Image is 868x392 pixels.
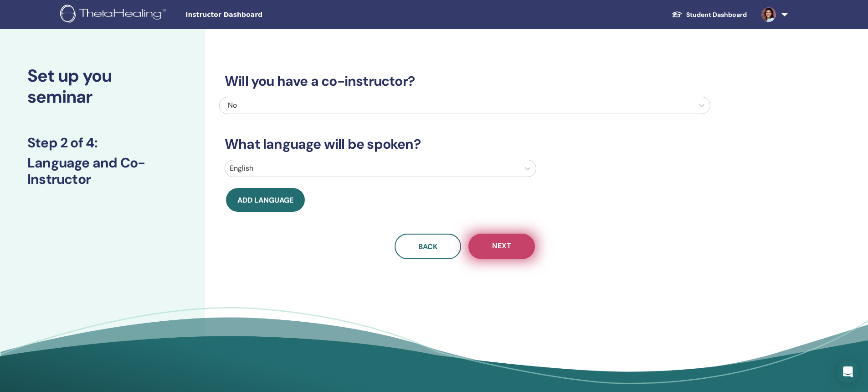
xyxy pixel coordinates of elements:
[219,73,710,89] h3: Will you have a co-instructor?
[27,66,178,107] h2: Set up you seminar
[219,136,710,152] h3: What language will be spoken?
[837,361,859,383] div: Open Intercom Messenger
[185,10,322,20] span: Instructor Dashboard
[237,195,293,205] span: Add language
[27,155,178,188] h3: Language and Co-Instructor
[27,135,178,151] h3: Step 2 of 4 :
[228,100,237,110] span: No
[761,7,776,22] img: default.jpg
[468,234,535,259] button: Next
[60,5,169,25] img: logo.png
[672,10,683,18] img: graduation-cap-white.svg
[226,188,305,212] button: Add language
[418,242,437,251] span: Back
[492,241,511,252] span: Next
[395,234,461,259] button: Back
[664,6,754,23] a: Student Dashboard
